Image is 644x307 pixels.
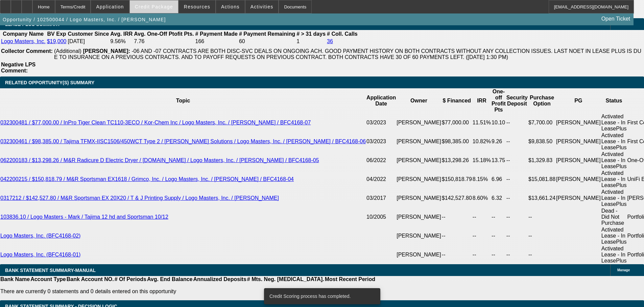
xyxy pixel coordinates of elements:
[193,276,246,283] th: Annualized Deposits
[528,208,556,226] td: --
[472,151,491,170] td: 15.18%
[442,226,472,245] td: --
[239,31,295,37] b: # Payment Remaining
[0,252,80,257] a: Logo Masters, Inc. (BFC4168-01)
[442,245,472,264] td: --
[491,208,506,226] td: --
[5,268,96,273] span: BANK STATEMENT SUMMARY-MANUAL
[296,38,326,45] td: 1
[47,38,67,44] a: $19,000
[366,88,396,113] th: Application Date
[528,113,556,132] td: $7,700.00
[506,208,528,226] td: --
[528,151,556,170] td: $1,329.83
[396,189,442,208] td: [PERSON_NAME]
[601,170,627,189] td: Activated Lease - In LeasePlus
[601,189,627,208] td: Activated Lease - In LeasePlus
[491,170,506,189] td: 6.96
[54,48,81,54] span: (Additional)
[528,226,556,245] td: --
[134,38,194,45] td: 7.76
[221,4,240,9] span: Actions
[556,113,601,132] td: [PERSON_NAME]
[0,176,294,182] a: 042200215 / $150,818.79 / M&R Sportsman EX1618 / Grimco, Inc. / Logo Masters, Inc. / [PERSON_NAME...
[135,4,173,9] span: Credit Package
[3,17,166,22] span: Opportunity / 102500044 / Logo Masters, Inc. / [PERSON_NAME]
[0,233,80,239] a: Logo Masters, Inc. (BFC4168-02)
[442,88,472,113] th: $ Financed
[67,38,109,45] td: [DATE]
[54,48,641,60] span: -06 AND -07 CONTRACTS ARE BOTH DISC-SVC DEALS ON ONGOING ACH. GOOD PAYMENT HISTORY ON BOTH CONTRA...
[506,226,528,245] td: --
[47,31,66,37] b: BV Exp
[506,170,528,189] td: --
[442,189,472,208] td: $142,527.80
[506,245,528,264] td: --
[556,151,601,170] td: [PERSON_NAME]
[506,113,528,132] td: --
[264,288,378,304] div: Credit Scoring process has completed.
[91,0,129,13] button: Application
[396,245,442,264] td: [PERSON_NAME]
[396,208,442,226] td: [PERSON_NAME]
[601,151,627,170] td: Activated Lease - In LeasePlus
[247,276,325,283] th: # Mts. Neg. [MEDICAL_DATA].
[528,132,556,151] td: $9,838.50
[472,189,491,208] td: 8.60%
[506,132,528,151] td: --
[472,226,491,245] td: --
[472,208,491,226] td: --
[442,208,472,226] td: --
[491,88,506,113] th: One-off Profit Pts
[184,4,210,9] span: Resources
[366,151,396,170] td: 06/2022
[442,132,472,151] td: $98,385.00
[0,288,375,295] p: There are currently 0 statements and 0 details entered on this opportunity
[442,151,472,170] td: $13,298.26
[0,139,366,144] a: 032300461 / $98,385.00 / Tajima TFMX-IISC1506/450WCT Type 2 / [PERSON_NAME] Solutions / Logo Mast...
[245,0,279,13] button: Activities
[396,170,442,189] td: [PERSON_NAME]
[617,268,630,272] span: Manage
[528,88,556,113] th: Purchase Option
[68,31,109,37] b: Customer Since
[472,245,491,264] td: --
[601,245,627,264] td: Activated Lease - In LeasePlus
[110,38,133,45] td: 9.56%
[366,113,396,132] td: 03/2023
[0,214,168,220] a: 103836.10 / Logo Masters - Mark / Tajima 12 hd and Sportsman 10/12
[491,151,506,170] td: 13.75
[239,38,295,45] td: 60
[472,132,491,151] td: 10.82%
[66,276,114,283] th: Bank Account NO.
[1,48,53,54] b: Collector Comment:
[0,157,319,163] a: 062200183 / $13,298.26 / M&R Radicure D Electric Dryer / [DOMAIN_NAME] / Logo Masters, Inc. / [PE...
[195,31,238,37] b: # Payment Made
[491,113,506,132] td: 10.10
[0,120,311,125] a: 032300481 / $77,000.00 / InPro Tiger Clean TC110-3ECO / Kor-Chem Inc / Logo Masters, Inc. / [PERS...
[5,80,94,85] span: RELATED OPPORTUNITY(S) SUMMARY
[366,170,396,189] td: 04/2022
[528,245,556,264] td: --
[130,0,178,13] button: Credit Package
[366,208,396,226] td: 10/2005
[147,276,193,283] th: Avg. End Balance
[1,62,35,73] b: Negative LPS Comment:
[396,113,442,132] td: [PERSON_NAME]
[601,113,627,132] td: Activated Lease - In LeasePlus
[472,113,491,132] td: 11.51%
[556,132,601,151] td: [PERSON_NAME]
[327,31,358,37] b: # Coll. Calls
[216,0,245,13] button: Actions
[327,38,333,44] a: 36
[396,88,442,113] th: Owner
[442,113,472,132] td: $77,000.00
[114,276,147,283] th: # Of Periods
[528,189,556,208] td: $13,661.24
[506,151,528,170] td: --
[30,276,66,283] th: Account Type
[396,132,442,151] td: [PERSON_NAME]
[195,38,238,45] td: 166
[599,13,633,25] a: Open Ticket
[134,31,194,37] b: Avg. One-Off Ptofit Pts.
